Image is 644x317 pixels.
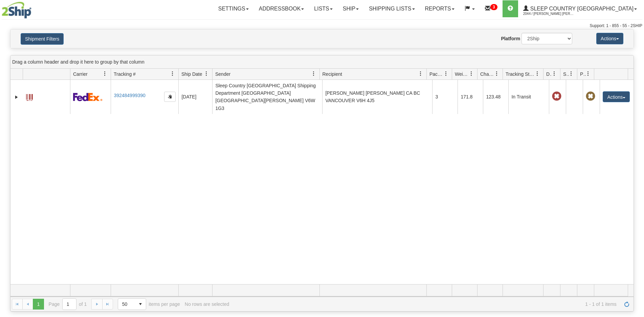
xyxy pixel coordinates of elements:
[114,93,145,98] a: 392484999390
[13,94,20,100] a: Expand
[580,71,586,77] span: Pickup Status
[63,299,76,310] input: Page 1
[523,10,574,17] span: 2044 / [PERSON_NAME] [PERSON_NAME]
[603,91,630,102] button: Actions
[26,91,33,102] a: Label
[185,301,229,307] div: No rows are selected
[432,80,458,114] td: 3
[2,23,642,29] div: Support: 1 - 855 - 55 - 2SHIP
[532,68,543,80] a: Tracking Status filter column settings
[308,68,319,80] a: Sender filter column settings
[458,80,483,114] td: 171.8
[338,0,364,17] a: Ship
[429,71,444,77] span: Packages
[2,2,31,19] img: logo2044.jpg
[49,298,87,310] span: Page of 1
[213,0,254,17] a: Settings
[466,68,477,80] a: Weight filter column settings
[135,299,146,310] span: select
[322,80,432,114] td: [PERSON_NAME] [PERSON_NAME] CA BC VANCOUVER V6H 4J5
[309,0,337,17] a: Lists
[563,71,569,77] span: Shipment Issues
[621,299,632,310] a: Refresh
[549,68,560,80] a: Delivery Status filter column settings
[586,92,595,101] span: Pickup Not Assigned
[455,71,469,77] span: Weight
[73,93,103,101] img: 2 - FedEx Express®
[234,301,617,307] span: 1 - 1 of 1 items
[440,68,452,80] a: Packages filter column settings
[596,33,623,44] button: Actions
[491,68,503,80] a: Charge filter column settings
[114,71,136,77] span: Tracking #
[490,4,497,10] sup: 3
[164,92,176,102] button: Copy to clipboard
[118,298,180,310] span: items per page
[565,68,577,80] a: Shipment Issues filter column settings
[480,71,494,77] span: Charge
[201,68,212,80] a: Ship Date filter column settings
[364,0,420,17] a: Shipping lists
[21,33,64,45] button: Shipment Filters
[552,92,561,101] span: Late
[323,71,342,77] span: Recipient
[483,80,508,114] td: 123.48
[167,68,178,80] a: Tracking # filter column settings
[506,71,535,77] span: Tracking Status
[212,80,322,114] td: Sleep Country [GEOGRAPHIC_DATA] Shipping Department [GEOGRAPHIC_DATA] [GEOGRAPHIC_DATA][PERSON_NA...
[480,0,503,17] a: 3
[215,71,230,77] span: Sender
[529,6,634,12] span: Sleep Country [GEOGRAPHIC_DATA]
[628,124,643,193] iframe: chat widget
[33,299,44,310] span: Page 1
[10,55,634,69] div: grid grouping header
[546,71,552,77] span: Delivery Status
[178,80,212,114] td: [DATE]
[181,71,202,77] span: Ship Date
[582,68,594,80] a: Pickup Status filter column settings
[508,80,549,114] td: In Transit
[118,298,146,310] span: Page sizes drop down
[73,71,88,77] span: Carrier
[501,35,520,42] label: Platform
[420,0,460,17] a: Reports
[518,0,642,17] a: Sleep Country [GEOGRAPHIC_DATA] 2044 / [PERSON_NAME] [PERSON_NAME]
[122,301,131,308] span: 50
[415,68,426,80] a: Recipient filter column settings
[254,0,309,17] a: Addressbook
[99,68,111,80] a: Carrier filter column settings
